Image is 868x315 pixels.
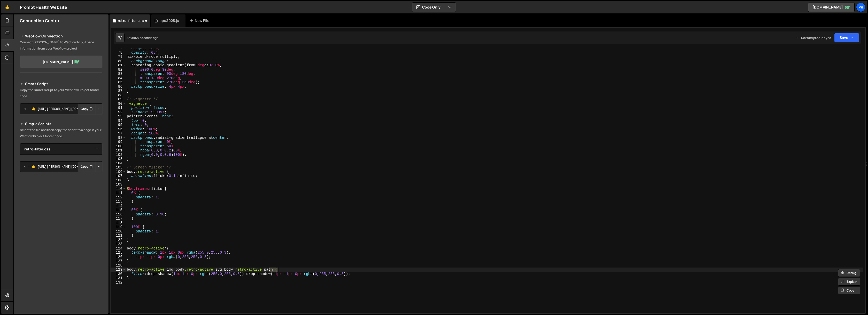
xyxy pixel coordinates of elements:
textarea: <!--🤙 [URL][PERSON_NAME][DOMAIN_NAME]> <script>document.addEventListener("DOMContentLoaded", func... [20,161,102,172]
div: 131 [111,276,126,280]
div: 119 [111,225,126,229]
div: 91 [111,106,126,110]
div: 129 [111,268,126,272]
div: 96 [111,127,126,132]
a: [DOMAIN_NAME] [808,3,855,12]
div: 98 [111,136,126,140]
button: Debug [838,269,860,277]
div: 123 [111,242,126,246]
div: 104 [111,161,126,166]
a: 🤙 [1,1,14,13]
h2: Smart Script [20,81,102,87]
div: 108 [111,178,126,183]
div: 106 [111,170,126,174]
div: 118 [111,221,126,225]
div: 83 [111,72,126,76]
div: 110 [111,187,126,191]
div: Dev and prod in sync [796,36,831,40]
div: 77 [111,46,126,51]
p: Copy the Smart Script to your Webflow Project footer code. [20,87,102,99]
div: 99 [111,140,126,144]
h2: Webflow Connection [20,33,102,39]
div: 85 [111,80,126,85]
div: 115 [111,208,126,212]
div: 79 [111,55,126,59]
div: 80 [111,59,126,63]
div: 124 [111,246,126,251]
button: Copy [838,287,860,294]
div: 92 [111,110,126,115]
div: 126 [111,255,126,259]
div: 82 [111,68,126,72]
div: 125 [111,251,126,255]
div: 120 [111,229,126,234]
div: 95 [111,123,126,127]
div: Button group with nested dropdown [78,103,102,114]
div: 90 [111,102,126,106]
div: 27 seconds ago [136,36,158,40]
div: 94 [111,119,126,123]
div: 86 [111,85,126,89]
iframe: YouTube video player [20,181,103,227]
div: 81 [111,63,126,68]
div: 130 [111,272,126,276]
h2: Simple Scripts [20,121,102,127]
div: 78 [111,51,126,55]
p: Select the file and then copy the script to a page in your Webflow Project footer code. [20,127,102,139]
div: 111 [111,191,126,195]
div: 112 [111,195,126,200]
div: 93 [111,114,126,119]
div: 84 [111,76,126,80]
div: 105 [111,165,126,170]
div: 88 [111,93,126,98]
div: 116 [111,212,126,217]
button: Save [834,33,859,42]
button: Code Only [412,3,456,12]
div: 102 [111,153,126,157]
button: Copy [78,161,95,172]
p: Connect [PERSON_NAME] to Webflow to pull page information from your Webflow project [20,39,102,52]
iframe: YouTube video player [20,230,103,277]
div: Saved [127,36,158,40]
div: retro-filter.css [118,18,144,23]
div: Prompt Health Website [20,4,67,10]
div: 113 [111,199,126,204]
a: Pr [856,3,865,12]
div: Button group with nested dropdown [78,161,102,172]
div: 121 [111,233,126,238]
textarea: <!--🤙 [URL][PERSON_NAME][DOMAIN_NAME]> <script>document.addEventListener("DOMContentLoaded", func... [20,103,102,114]
h2: Connection Center [20,18,59,23]
button: Explain [838,278,860,286]
div: 107 [111,174,126,178]
div: 100 [111,144,126,149]
div: 97 [111,131,126,136]
div: 127 [111,259,126,263]
div: 122 [111,238,126,242]
div: 101 [111,148,126,153]
div: 128 [111,263,126,268]
div: 117 [111,216,126,221]
div: 109 [111,182,126,187]
div: pps2025.js [159,18,179,23]
div: 89 [111,97,126,102]
div: New File [190,18,211,23]
div: 87 [111,89,126,93]
div: 132 [111,280,126,285]
div: 103 [111,157,126,161]
a: [DOMAIN_NAME] [20,56,102,68]
button: Copy [78,103,95,114]
div: 114 [111,204,126,208]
